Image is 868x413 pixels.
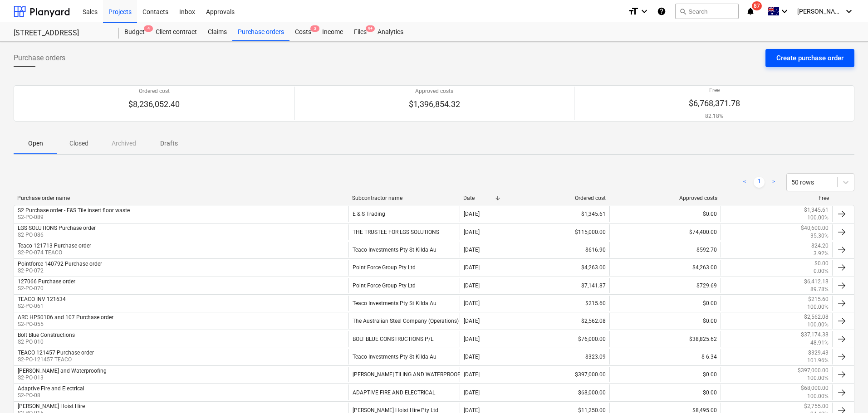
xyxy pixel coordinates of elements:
[18,231,96,239] p: S2-PO-086
[609,331,721,346] div: $38,825.62
[798,367,829,374] p: $397,000.00
[464,336,480,342] div: [DATE]
[639,6,650,17] i: keyboard_arrow_down
[498,313,609,329] div: $2,562.08
[18,314,113,321] div: ARC HPS0106 and 107 Purchase order
[810,232,829,240] p: 35.30%
[689,87,740,94] p: Free
[17,195,345,201] div: Purchase order name
[823,369,868,413] iframe: Chat Widget
[150,23,202,41] a: Client contract
[609,349,721,364] div: $-6.34
[18,243,91,249] div: Teaco 121713 Purchase order
[679,8,687,15] span: search
[18,267,102,275] p: S2-PO-072
[348,384,460,400] div: ADAPTIVE FIRE AND ELECTRICAL
[144,25,153,32] span: 4
[609,260,721,275] div: $4,263.00
[289,23,317,41] div: Costs
[807,214,829,222] p: 100.00%
[409,99,460,110] p: $1,396,854.32
[464,371,480,378] div: [DATE]
[317,23,348,41] a: Income
[675,4,739,19] button: Search
[689,112,740,120] p: 82.18%
[801,384,829,392] p: $68,000.00
[18,278,75,285] div: 127066 Purchase order
[68,139,90,148] p: Closed
[628,6,639,17] i: format_size
[463,195,494,201] div: Date
[18,332,75,338] div: Bolt Blue Constructions
[807,321,829,329] p: 100.00%
[18,350,94,356] div: TEACO 121457 Purchase order
[128,87,180,95] p: Ordered cost
[14,53,65,63] span: Purchase orders
[372,23,409,41] a: Analytics
[18,285,75,292] p: S2-PO-070
[810,286,829,293] p: 89.78%
[498,278,609,293] div: $7,141.87
[464,211,480,217] div: [DATE]
[498,206,609,222] div: $1,345.61
[613,195,717,201] div: Approved costs
[501,195,606,201] div: Ordered cost
[776,52,843,64] div: Create purchase order
[464,229,480,235] div: [DATE]
[202,23,232,41] div: Claims
[18,321,113,328] p: S2-PO-055
[464,389,480,396] div: [DATE]
[609,384,721,400] div: $0.00
[498,260,609,275] div: $4,263.00
[689,98,740,109] p: $6,768,371.78
[814,250,829,258] p: 3.92%
[609,206,721,222] div: $0.00
[807,393,829,400] p: 100.00%
[814,260,829,267] p: $0.00
[811,242,829,250] p: $24.20
[807,303,829,311] p: 100.00%
[807,374,829,382] p: 100.00%
[739,177,750,188] a: Previous page
[725,195,829,201] div: Free
[352,195,456,201] div: Subcontractor name
[18,249,91,257] p: S2-PO-074 TEACO
[348,206,460,222] div: E & S Trading
[609,367,721,382] div: $0.00
[18,225,96,231] div: LGS SOLUTIONS Purchase order
[609,278,721,293] div: $729.69
[18,302,66,310] p: S2-PO-061
[366,25,375,32] span: 9+
[18,385,84,392] div: Adaptive Fire and Electrical
[348,23,372,41] a: Files9+
[18,296,66,302] div: TEACO INV 121634
[128,99,180,110] p: $8,236,052.40
[609,242,721,258] div: $592.70
[657,6,666,17] i: Knowledge base
[808,296,829,303] p: $215.60
[609,296,721,311] div: $0.00
[464,300,480,306] div: [DATE]
[289,23,317,41] a: Costs3
[843,6,854,17] i: keyboard_arrow_down
[119,23,150,41] a: Budget4
[464,282,480,289] div: [DATE]
[310,25,319,32] span: 3
[25,139,46,148] p: Open
[609,313,721,329] div: $0.00
[797,8,843,15] span: [PERSON_NAME]
[348,331,460,346] div: BOLT BLUE CONSTRUCTIONS P/L
[804,278,829,286] p: $6,412.18
[808,349,829,357] p: $329.43
[348,349,460,364] div: Teaco Investments Pty St Kilda Au
[804,313,829,321] p: $2,562.08
[18,368,107,374] div: [PERSON_NAME] and Waterproofing
[498,367,609,382] div: $397,000.00
[807,357,829,364] p: 101.96%
[498,242,609,258] div: $616.90
[18,261,102,267] div: Pointforce 140792 Purchase order
[746,6,755,17] i: notifications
